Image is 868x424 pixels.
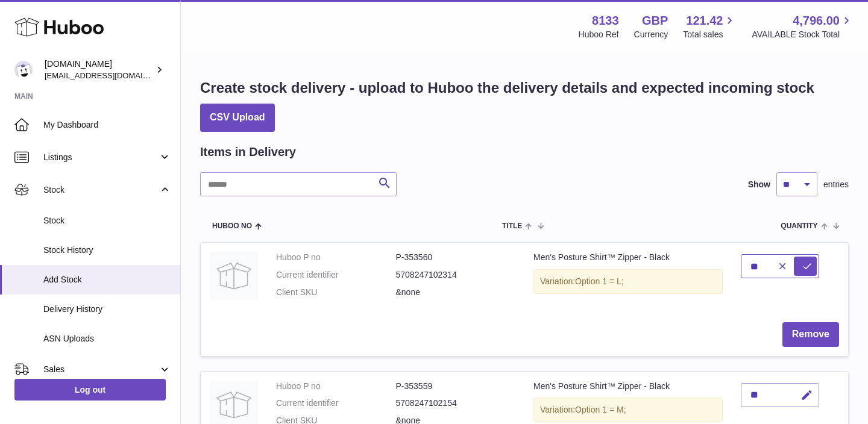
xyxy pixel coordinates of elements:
[43,184,159,196] span: Stock
[200,78,814,98] h1: Create stock delivery - upload to Huboo the delivery details and expected incoming stock
[579,29,619,40] div: Huboo Ref
[43,274,171,285] span: Add Stock
[396,287,516,298] dd: &none
[642,13,668,29] strong: GBP
[396,252,516,263] dd: P-353560
[276,397,396,409] dt: Current identifier
[823,179,849,190] span: entries
[524,243,732,313] td: Men's Posture Shirt™ Zipper - Black
[634,29,668,40] div: Currency
[752,13,854,40] a: 4,796.00 AVAILABLE Stock Total
[200,104,275,132] button: CSV Upload
[781,222,817,230] span: Quantity
[276,381,396,392] dt: Huboo P no
[43,333,171,344] span: ASN Uploads
[502,222,522,230] span: Title
[14,61,33,79] img: info@activeposture.co.uk
[793,13,840,29] span: 4,796.00
[686,13,723,29] span: 121.42
[43,364,159,375] span: Sales
[396,397,516,409] dd: 5708247102154
[752,29,854,40] span: AVAILABLE Stock Total
[45,70,177,80] span: [EMAIL_ADDRESS][DOMAIN_NAME]
[683,29,737,40] span: Total sales
[276,269,396,281] dt: Current identifier
[533,397,723,422] div: Variation:
[396,381,516,392] dd: P-353559
[396,269,516,281] dd: 5708247102314
[533,269,723,294] div: Variation:
[592,13,619,29] strong: 8133
[782,322,839,347] button: Remove
[43,245,171,256] span: Stock History
[45,58,153,81] div: [DOMAIN_NAME]
[575,276,624,286] span: Option 1 = L;
[748,179,770,190] label: Show
[276,287,396,298] dt: Client SKU
[210,252,258,300] img: Men's Posture Shirt™ Zipper - Black
[575,405,626,414] span: Option 1 = M;
[43,119,171,131] span: My Dashboard
[43,215,171,226] span: Stock
[14,379,166,401] a: Log out
[43,152,159,163] span: Listings
[683,13,737,40] a: 121.42 Total sales
[276,252,396,263] dt: Huboo P no
[200,144,296,160] h2: Items in Delivery
[43,304,171,315] span: Delivery History
[212,222,252,230] span: Huboo no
